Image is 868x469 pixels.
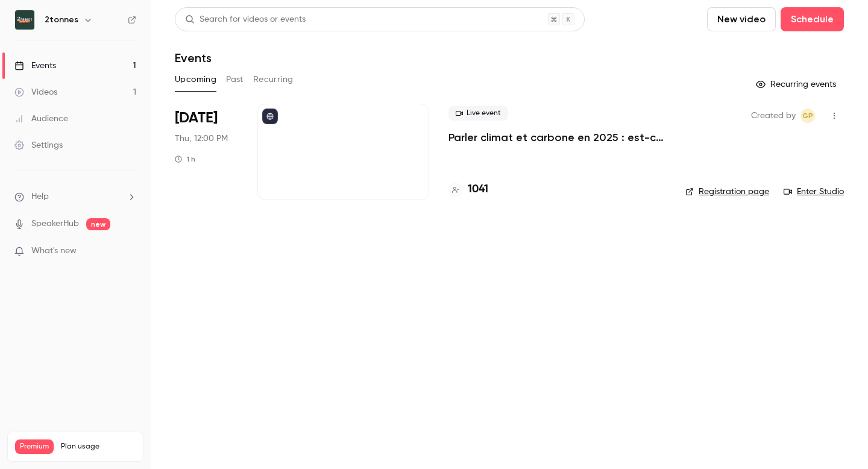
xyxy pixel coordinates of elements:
[15,439,54,454] span: Premium
[781,7,844,31] button: Schedule
[448,130,666,145] a: Parler climat et carbone en 2025 : est-ce bien raisonnable ?
[448,106,508,121] span: Live event
[14,190,136,203] li: help-dropdown-opener
[14,60,56,72] div: Events
[14,139,63,151] div: Settings
[448,181,488,198] a: 1041
[750,75,844,94] button: Recurring events
[31,245,77,257] span: What's new
[185,13,306,26] div: Search for videos or events
[175,109,218,128] span: [DATE]
[707,7,776,31] button: New video
[61,442,136,452] span: Plan usage
[685,186,769,198] a: Registration page
[15,10,34,30] img: 2tonnes
[175,133,228,145] span: Thu, 12:00 PM
[784,186,844,198] a: Enter Studio
[122,246,136,257] iframe: Noticeable Trigger
[31,218,79,230] a: SpeakerHub
[175,104,238,200] div: Sep 18 Thu, 12:00 PM (Europe/Paris)
[226,70,244,89] button: Past
[175,154,195,164] div: 1 h
[14,113,68,125] div: Audience
[45,14,78,26] h6: 2tonnes
[31,190,49,203] span: Help
[86,218,110,230] span: new
[802,109,813,123] span: GP
[175,70,216,89] button: Upcoming
[175,51,212,65] h1: Events
[800,109,815,123] span: Gabrielle Piot
[253,70,294,89] button: Recurring
[468,181,488,198] h4: 1041
[751,109,796,123] span: Created by
[14,86,57,98] div: Videos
